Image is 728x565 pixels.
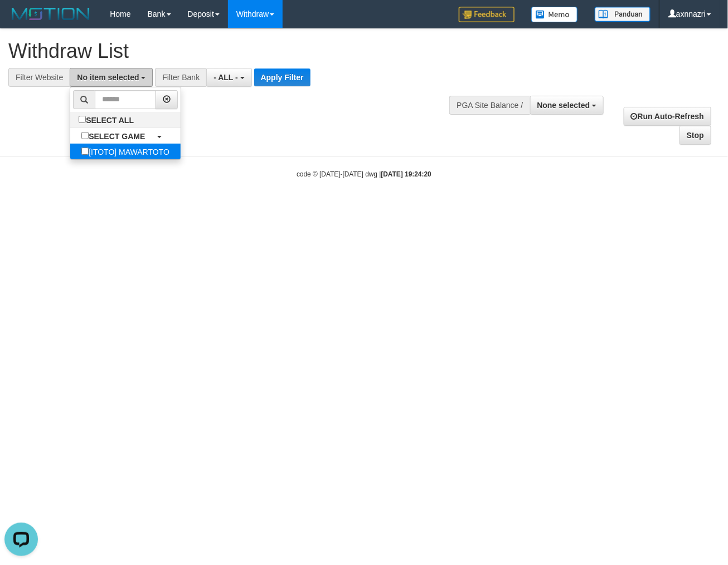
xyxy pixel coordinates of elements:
label: [ITOTO] MAWARTOTO [70,144,181,159]
span: None selected [537,101,590,110]
input: [ITOTO] MAWARTOTO [81,148,89,155]
strong: [DATE] 19:24:20 [381,170,431,178]
button: - ALL - [206,68,251,87]
img: Feedback.jpg [459,7,515,22]
img: panduan.png [595,7,651,22]
button: Open LiveChat chat widget [4,4,38,38]
input: SELECT GAME [81,132,89,139]
b: SELECT GAME [89,132,145,141]
div: PGA Site Balance / [449,96,530,115]
small: code © [DATE]-[DATE] dwg | [297,170,431,178]
a: Stop [680,126,711,145]
h1: Withdraw List [8,40,474,62]
img: Button%20Memo.svg [531,7,578,22]
div: Filter Bank [155,68,206,87]
button: None selected [530,96,604,115]
span: No item selected [77,73,139,82]
button: Apply Filter [254,68,310,86]
a: Run Auto-Refresh [624,107,711,126]
label: SELECT ALL [70,112,145,127]
input: SELECT ALL [79,116,86,123]
a: SELECT GAME [70,128,181,144]
span: - ALL - [213,73,238,82]
div: Filter Website [8,68,70,87]
img: MOTION_logo.png [8,6,93,22]
button: No item selected [70,68,153,87]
